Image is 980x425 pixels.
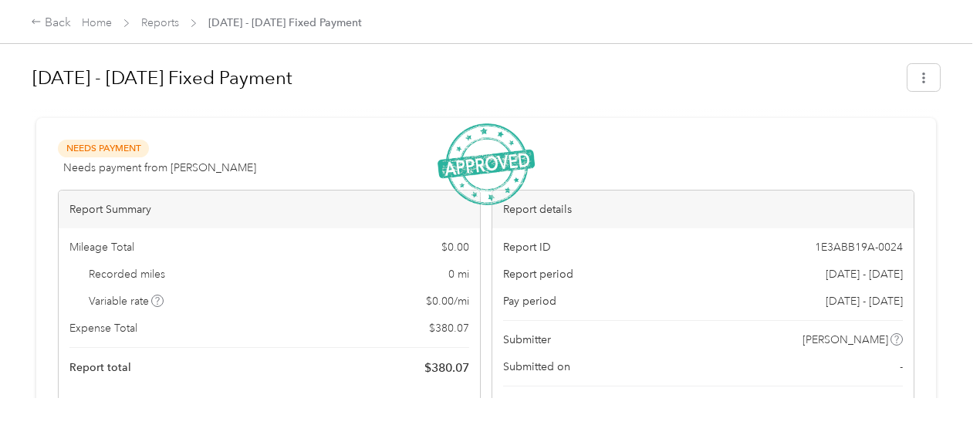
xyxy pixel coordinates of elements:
[89,293,164,309] span: Variable rate
[424,359,469,377] span: $ 380.07
[69,320,137,336] span: Expense Total
[894,339,980,425] iframe: Everlance-gr Chat Button Frame
[503,332,551,348] span: Submitter
[826,293,903,309] span: [DATE] - [DATE]
[63,160,256,176] span: Needs payment from [PERSON_NAME]
[429,320,469,336] span: $ 380.07
[448,266,469,282] span: 0 mi
[503,266,573,282] span: Report period
[208,15,362,31] span: [DATE] - [DATE] Fixed Payment
[815,397,901,413] span: [PERSON_NAME]
[141,16,179,29] a: Reports
[438,123,535,206] img: ApprovedStamp
[803,332,888,348] span: [PERSON_NAME]
[69,239,134,255] span: Mileage Total
[492,191,914,228] div: Report details
[426,293,469,309] span: $ 0.00 / mi
[32,59,897,96] h1: Sep 1 - 30, 2025 Fixed Payment
[82,16,112,29] a: Home
[441,239,469,255] span: $ 0.00
[503,239,551,255] span: Report ID
[31,14,71,32] div: Back
[59,191,480,228] div: Report Summary
[503,397,556,413] span: Approvers
[58,140,149,157] span: Needs Payment
[69,359,131,376] span: Report total
[503,293,556,309] span: Pay period
[503,359,570,375] span: Submitted on
[89,266,165,282] span: Recorded miles
[815,239,903,255] span: 1E3ABB19A-0024
[826,266,903,282] span: [DATE] - [DATE]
